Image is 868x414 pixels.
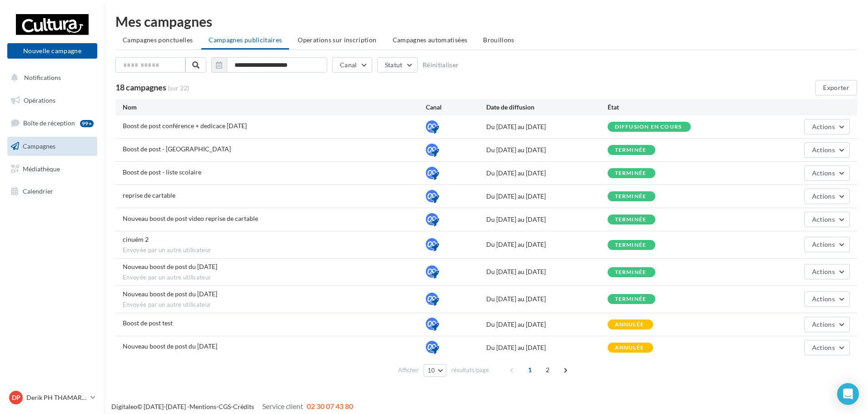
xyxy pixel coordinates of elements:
[486,320,608,329] div: Du [DATE] au [DATE]
[12,393,20,402] span: DP
[804,142,850,158] button: Actions
[486,169,608,178] div: Du [DATE] au [DATE]
[23,165,60,172] span: Médiathèque
[615,147,647,153] div: terminée
[24,96,55,104] span: Opérations
[23,142,55,150] span: Campagnes
[262,402,303,410] span: Service client
[804,291,850,307] button: Actions
[428,367,435,374] span: 10
[398,366,419,374] span: Afficher
[123,191,175,199] span: reprise de cartable
[615,322,644,328] div: annulée
[123,168,201,176] span: Boost de post - liste scolaire
[123,263,217,270] span: Nouveau boost de post du 17/07/2025
[123,342,217,350] span: Nouveau boost de post du 27/05/2025
[812,215,835,223] span: Actions
[5,68,95,87] button: Notifications
[332,57,372,73] button: Canal
[123,290,217,298] span: Nouveau boost de post du 27/06/2025
[123,214,258,222] span: Nouveau boost de post video reprise de cartable
[190,403,216,410] a: Mentions
[486,294,608,304] div: Du [DATE] au [DATE]
[804,317,850,332] button: Actions
[5,182,99,201] a: Calendrier
[804,340,850,355] button: Actions
[423,61,459,69] button: Réinitialiser
[483,36,514,44] span: Brouillons
[111,403,137,410] a: Digitaleo
[424,364,447,377] button: 10
[486,122,608,131] div: Du [DATE] au [DATE]
[812,268,835,275] span: Actions
[486,343,608,352] div: Du [DATE] au [DATE]
[486,192,608,201] div: Du [DATE] au [DATE]
[804,264,850,279] button: Actions
[812,344,835,351] span: Actions
[5,113,99,133] a: Boîte de réception99+
[426,103,486,112] div: Canal
[80,120,94,127] div: 99+
[307,402,353,410] span: 02 30 07 43 80
[23,187,53,195] span: Calendrier
[5,160,99,179] a: Médiathèque
[615,124,682,130] div: Diffusion en cours
[804,119,850,135] button: Actions
[377,57,418,73] button: Statut
[615,242,647,248] div: terminée
[804,189,850,204] button: Actions
[615,170,647,176] div: terminée
[615,296,647,302] div: terminée
[540,363,555,377] span: 2
[523,363,537,377] span: 1
[123,301,426,309] span: Envoyée par un autre utilisateur
[111,403,353,410] span: © [DATE]-[DATE] - - -
[615,345,644,351] div: annulée
[812,123,835,130] span: Actions
[486,240,608,249] div: Du [DATE] au [DATE]
[5,91,99,110] a: Opérations
[5,137,99,156] a: Campagnes
[804,212,850,227] button: Actions
[219,403,231,410] a: CGS
[812,192,835,200] span: Actions
[812,295,835,303] span: Actions
[123,246,426,254] span: Envoyée par un autre utilisateur
[812,240,835,248] span: Actions
[24,74,61,81] span: Notifications
[804,237,850,252] button: Actions
[815,80,857,95] button: Exporter
[804,165,850,181] button: Actions
[486,145,608,155] div: Du [DATE] au [DATE]
[123,36,193,44] span: Campagnes ponctuelles
[26,393,87,402] p: Derik PH THAMARET
[451,366,489,374] span: résultats/page
[123,274,426,282] span: Envoyée par un autre utilisateur
[812,169,835,177] span: Actions
[123,319,173,327] span: Boost de post test
[486,215,608,224] div: Du [DATE] au [DATE]
[7,389,97,406] a: DP Derik PH THAMARET
[123,103,426,112] div: Nom
[812,146,835,154] span: Actions
[7,43,97,59] button: Nouvelle campagne
[615,194,647,200] div: terminée
[837,383,859,405] div: Open Intercom Messenger
[115,15,857,28] div: Mes campagnes
[233,403,254,410] a: Crédits
[608,103,729,112] div: État
[123,122,247,130] span: Boost de post conférence + dedicace mercredi
[123,235,149,243] span: cinuém 2
[615,269,647,275] div: terminée
[393,36,468,44] span: Campagnes automatisées
[23,119,75,127] span: Boîte de réception
[123,145,231,153] span: Boost de post - cours street art
[115,82,166,92] span: 18 campagnes
[615,217,647,223] div: terminée
[298,36,376,44] span: Operations sur inscription
[486,267,608,276] div: Du [DATE] au [DATE]
[812,320,835,328] span: Actions
[168,84,189,92] span: (sur 22)
[486,103,608,112] div: Date de diffusion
